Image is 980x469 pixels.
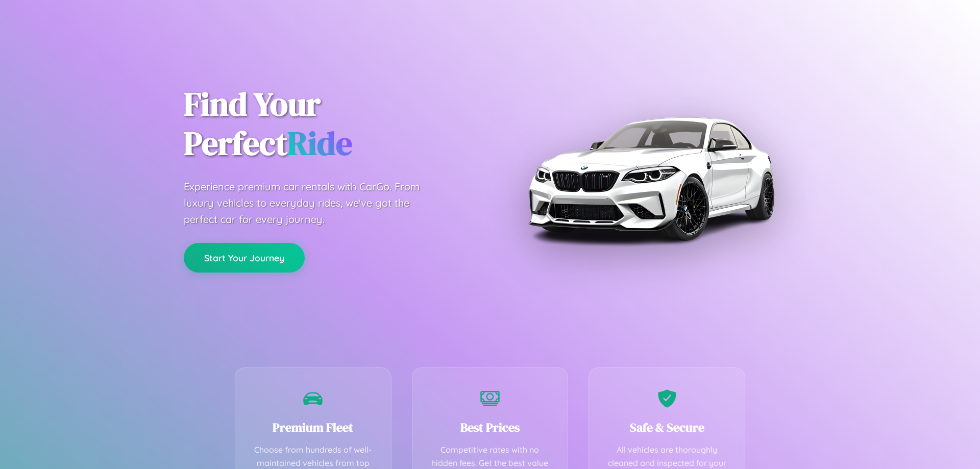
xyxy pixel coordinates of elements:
[428,419,553,436] h3: Best Prices
[604,419,729,436] h3: Safe & Secure
[184,85,475,163] h1: Find Your Perfect
[184,243,305,273] button: Start Your Journey
[184,179,439,228] p: Experience premium car rentals with CarGo. From luxury vehicles to everyday rides, we've got the ...
[251,419,376,436] h3: Premium Fleet
[523,51,778,306] img: Premium BMW car rental vehicle
[287,121,352,165] span: Ride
